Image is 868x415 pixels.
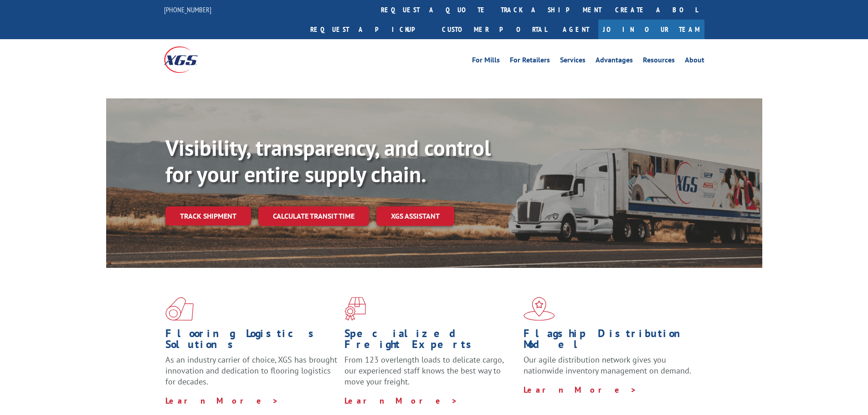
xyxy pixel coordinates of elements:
[303,20,435,39] a: Request a pickup
[643,56,675,67] a: Resources
[560,56,586,67] a: Services
[685,56,704,67] a: About
[344,395,458,406] a: Learn More >
[165,133,491,188] b: Visibility, transparency, and control for your entire supply chain.
[344,297,366,321] img: xgs-icon-focused-on-flooring-red
[524,297,555,321] img: xgs-icon-flagship-distribution-model-red
[344,354,517,395] p: From 123 overlength loads to delicate cargo, our experienced staff knows the best way to move you...
[524,328,696,354] h1: Flagship Distribution Model
[165,328,338,354] h1: Flooring Logistics Solutions
[376,206,454,226] a: XGS ASSISTANT
[165,395,279,406] a: Learn More >
[596,56,633,67] a: Advantages
[524,384,637,395] a: Learn More >
[258,206,369,226] a: Calculate transit time
[554,20,598,39] a: Agent
[164,5,211,14] a: [PHONE_NUMBER]
[510,56,550,67] a: For Retailers
[598,20,704,39] a: Join Our Team
[344,328,517,354] h1: Specialized Freight Experts
[165,354,337,387] span: As an industry carrier of choice, XGS has brought innovation and dedication to flooring logistics...
[165,206,251,225] a: Track shipment
[165,297,194,321] img: xgs-icon-total-supply-chain-intelligence-red
[472,56,500,67] a: For Mills
[435,20,554,39] a: Customer Portal
[524,354,691,376] span: Our agile distribution network gives you nationwide inventory management on demand.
